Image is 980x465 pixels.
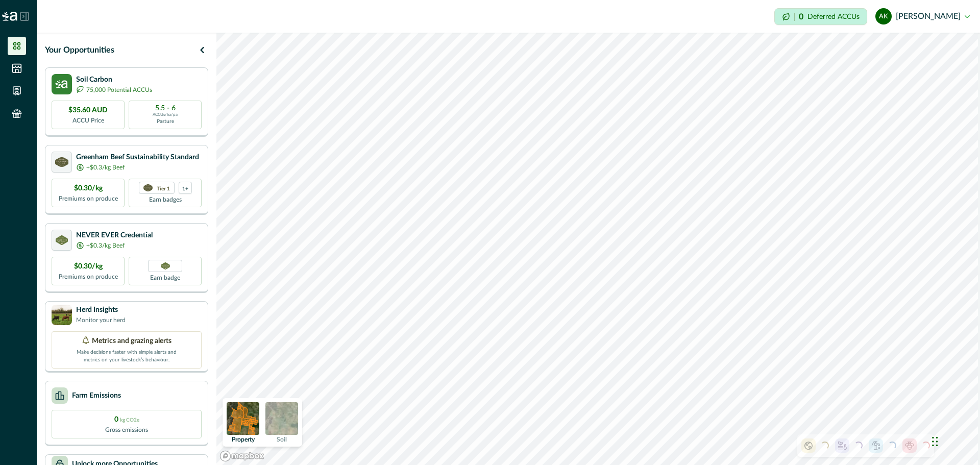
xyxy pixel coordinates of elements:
[72,116,104,125] p: ACCU Price
[227,402,259,435] img: property preview
[76,315,126,325] p: Monitor your herd
[76,152,199,163] p: Greenham Beef Sustainability Standard
[59,272,118,281] p: Premiums on produce
[92,336,171,347] p: Metrics and grazing alerts
[45,44,114,56] p: Your Opportunities
[157,185,170,191] p: Tier 1
[74,261,103,272] p: $0.30/kg
[219,450,264,462] a: Mapbox logo
[155,105,176,112] p: 5.5 - 6
[76,347,178,364] p: Make decisions faster with simple alerts and metrics on your livestock’s behaviour.
[799,13,803,21] p: 0
[120,418,139,423] span: kg CO2e
[74,183,103,194] p: $0.30/kg
[265,402,298,435] img: soil preview
[105,425,148,434] p: Gross emissions
[76,75,152,85] p: Soil Carbon
[55,157,68,167] img: certification logo
[86,241,125,250] p: +$0.3/kg Beef
[182,185,188,191] p: 1+
[2,12,17,21] img: Logo
[56,235,68,246] img: certification logo
[216,33,978,465] canvas: Map
[68,105,108,116] p: $35.60 AUD
[59,194,118,203] p: Premiums on produce
[76,230,153,241] p: NEVER EVER Credential
[875,4,970,29] button: Adeline Kosim[PERSON_NAME]
[149,194,182,204] p: Earn badges
[232,436,255,443] p: Property
[86,163,125,172] p: +$0.3/kg Beef
[161,262,170,270] img: Greenham NEVER EVER certification badge
[277,436,287,443] p: Soil
[72,390,121,401] p: Farm Emissions
[157,118,174,126] p: Pasture
[929,416,980,465] iframe: Chat Widget
[807,13,860,20] p: Deferred ACCUs
[179,182,192,194] div: more credentials avaialble
[86,85,152,94] p: 75,000 Potential ACCUs
[114,414,139,425] p: 0
[932,426,938,457] div: Drag
[76,305,126,315] p: Herd Insights
[153,112,178,118] p: ACCUs/ha/pa
[150,272,180,282] p: Earn badge
[143,184,153,191] img: certification logo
